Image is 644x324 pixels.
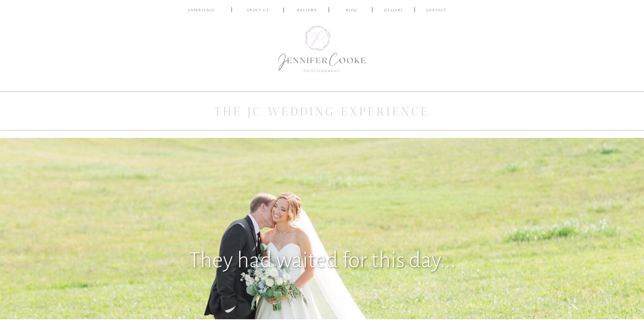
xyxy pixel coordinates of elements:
a: reviews [291,7,323,14]
a: EXPERIENCE [186,7,218,14]
p: They had waited for this day... [160,241,484,273]
a: CONTACT [425,7,448,14]
a: Gallery [383,7,405,14]
h2: THe JC wedding experience [214,103,431,119]
a: ABOUT US [242,7,274,14]
a: BLOG [341,7,363,14]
